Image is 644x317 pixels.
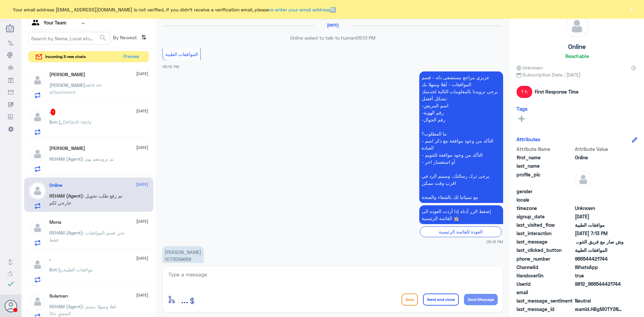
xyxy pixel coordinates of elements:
span: Bot [49,119,57,125]
img: defaultAdmin.png [29,109,46,125]
span: الموافقات الطبية [165,51,198,57]
span: : Default reply [57,119,92,125]
span: last_interaction [517,230,574,237]
span: ... [181,293,188,305]
div: العودة للقائمة الرئيسية [420,226,501,237]
span: Attribute Name [517,146,574,153]
span: الموافقات الطبية [575,247,624,254]
h5: Amro Hamdi [49,146,85,151]
span: last_message_sentiment [517,297,574,304]
input: Search by Name, Local etc… [29,32,110,44]
span: 05:13 PM [486,239,503,245]
span: [DATE] [136,181,148,188]
p: 1/10/2025, 5:13 PM [419,205,503,224]
span: : اهلا وسهلا .سيتم التحقق حالا [49,304,116,316]
span: Bot [49,267,57,272]
button: × [627,6,634,13]
h5: . [49,109,56,115]
span: [DATE] [136,145,148,151]
span: timezone [517,205,574,212]
span: locale [517,196,574,203]
span: REHAM (Agent) [49,304,83,309]
img: defaultAdmin.png [29,219,46,236]
span: Subscription Date : [DATE] [517,71,637,78]
span: 2025-10-01T16:13:26.652Z [575,230,624,237]
img: defaultAdmin.png [29,293,46,310]
span: HandoverOn [517,272,574,279]
button: Avatar [4,300,17,312]
span: phone_number [517,255,574,262]
span: [DATE] [136,218,148,224]
p: 1/10/2025, 5:13 PM [419,71,503,203]
span: 0 [575,297,624,304]
button: ... [181,292,188,307]
span: : نحن قسم الموافقات فقط [49,230,125,243]
img: defaultAdmin.png [29,256,46,273]
span: 966544421744 [575,255,624,262]
span: gender [517,188,574,195]
span: موافقات الطبية [575,221,624,228]
span: last_visited_flow [517,221,574,228]
span: : تم رفع طلب تحويل خارجي لكم [49,193,122,206]
span: profile_pic [517,171,574,187]
h5: . [49,256,51,262]
h6: Attributes [517,136,540,142]
span: first_name [517,154,574,161]
span: [DATE] [136,292,148,298]
span: true [575,272,624,279]
img: defaultAdmin.png [29,182,46,199]
span: [PERSON_NAME] [49,82,85,88]
span: null [575,289,624,296]
span: By Newest [110,32,139,45]
span: last_message [517,238,574,245]
span: REHAM (Agent) [49,156,83,162]
span: ChannelId [517,264,574,271]
button: Send and close [423,294,459,306]
span: 05:13 PM [162,64,179,69]
h6: [DATE] [314,23,351,28]
span: 1 [51,109,56,115]
button: Drop [401,294,418,306]
span: search [99,34,107,42]
img: defaultAdmin.png [566,15,588,38]
span: null [575,188,624,195]
span: [DATE] [136,108,148,114]
span: email [517,289,574,296]
span: Attribute Value [575,146,624,153]
h6: Tags [517,106,528,112]
button: Send Message [464,294,498,305]
span: null [575,196,624,203]
span: wamid.HBgMOTY2NTQ0NDIxNzQ0FQIAEhggQUNCOEFGNDA4NUQ2Q0Y3NzcwRTRGNjJFMjY4NUMyNzgA [575,306,624,313]
span: incoming 3 new chats [45,54,86,60]
p: 1/10/2025, 5:14 PM [162,246,204,272]
button: Preview [120,51,142,62]
button: search [99,33,107,44]
span: 2 [575,264,624,271]
span: 05:13 PM [356,35,375,41]
h5: Sulaman [49,293,68,299]
span: Online [575,154,624,161]
span: last_name [517,162,574,169]
p: Online asked to talk to human [162,34,503,41]
span: REHAM (Agent) [49,230,83,235]
i: ⇅ [141,32,147,43]
span: : تم تزويدهم بهم [83,156,114,162]
span: last_message_id [517,306,574,313]
h5: Online [568,43,586,51]
span: وش صار مع فريق التنويم؟ [575,238,624,245]
span: 1 h [517,86,532,98]
a: re-enter your email address [269,7,330,12]
span: signup_date [517,213,574,220]
i: check [7,280,15,288]
span: REHAM (Agent) [49,193,83,199]
span: Unknown [517,64,543,71]
h5: Kati Ahmed [49,72,85,77]
span: 2025-10-01T14:13:06.508Z [575,213,624,220]
img: defaultAdmin.png [29,146,46,162]
img: defaultAdmin.png [29,72,46,89]
img: defaultAdmin.png [575,171,592,188]
span: Unknown [575,205,624,212]
span: : موافقات الطبية [57,267,93,272]
span: Your email address [EMAIL_ADDRESS][DOMAIN_NAME] is not verified, if you didn't receive a verifica... [13,6,336,13]
span: UserId [517,280,574,287]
